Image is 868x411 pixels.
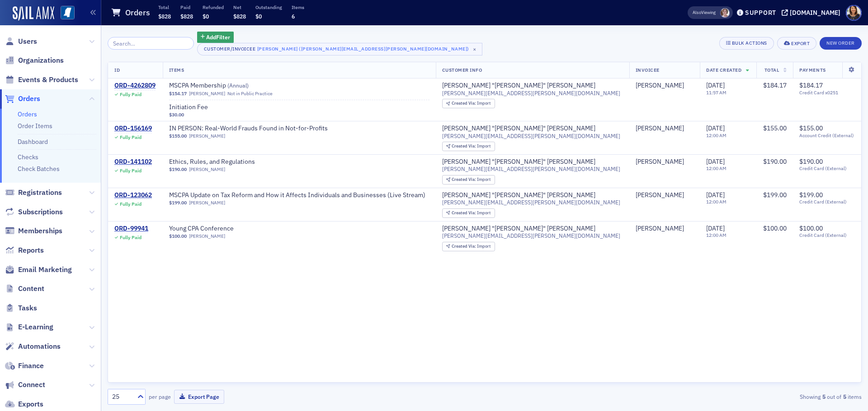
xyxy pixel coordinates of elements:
time: 12:00 AM [706,132,726,139]
span: $100.00 [763,224,787,232]
span: Created Via : [452,243,477,249]
span: IN PERSON: Real-World Frauds Found in Not-for-Profits [169,125,328,133]
a: Email Marketing [5,265,72,275]
span: Items [169,67,184,73]
a: Memberships [5,226,62,236]
div: Import [452,211,491,216]
span: [DATE] [706,81,725,89]
span: [DATE] [706,191,725,199]
p: Total [158,4,171,10]
span: [PERSON_NAME][EMAIL_ADDRESS][PERSON_NAME][DOMAIN_NAME] [442,232,620,239]
span: Invoicee [636,67,660,73]
a: Organizations [5,55,64,65]
span: Finance [18,361,44,371]
a: [PERSON_NAME] [189,91,225,97]
a: Orders [5,94,40,104]
div: Created Via: Import [442,99,495,108]
span: Users [18,37,37,46]
div: [PERSON_NAME] [636,191,684,199]
span: ( Annual ) [227,82,249,89]
img: SailAMX [13,6,54,21]
a: Events & Products [5,75,78,85]
span: Mike Vandersteen [636,82,693,90]
a: [PERSON_NAME] "[PERSON_NAME]" [PERSON_NAME] [442,191,595,199]
span: $190.00 [763,157,787,166]
span: $155.00 [763,124,787,132]
span: $184.17 [799,81,823,89]
a: Ethics, Rules, and Regulations [169,158,283,166]
a: [PERSON_NAME] "[PERSON_NAME]" [PERSON_NAME] [442,125,595,133]
input: Search… [108,37,194,50]
a: Tasks [5,303,37,313]
span: Subscriptions [18,207,63,217]
div: [PERSON_NAME] ([PERSON_NAME][EMAIL_ADDRESS][PERSON_NAME][DOMAIN_NAME]) [257,44,469,53]
span: Connect [18,380,45,390]
span: Account Credit (External) [799,133,855,139]
span: [DATE] [706,157,725,166]
span: $100.00 [799,224,823,232]
div: ORD-141102 [114,158,152,166]
div: 25 [112,392,132,402]
button: Customer/Invoicee[PERSON_NAME] ([PERSON_NAME][EMAIL_ADDRESS][PERSON_NAME][DOMAIN_NAME])× [197,43,482,55]
span: Profile [846,5,862,21]
a: Orders [18,110,37,118]
button: New Order [820,37,862,50]
span: Add Filter [206,33,230,41]
span: Credit Card (External) [799,199,855,205]
span: Date Created [706,67,741,73]
span: Credit Card (External) [799,166,855,171]
span: Registrations [18,188,62,198]
a: New Order [820,38,862,46]
a: Content [5,284,44,294]
a: ORD-123062 [114,191,152,199]
a: Exports [5,399,43,409]
span: × [471,45,479,53]
time: 11:57 AM [706,89,726,96]
a: Initiation Fee [169,103,283,111]
a: [PERSON_NAME] [636,225,684,233]
a: Subscriptions [5,207,63,217]
span: $199.00 [763,191,787,199]
span: Customer Info [442,67,482,73]
span: ID [114,67,120,73]
h1: Orders [125,7,150,18]
a: Connect [5,380,45,390]
button: AddFilter [197,32,234,43]
span: MSCPA Update on Tax Reform and How it Affects Individuals and Businesses (Live Stream) [169,191,425,199]
span: Lydia Carlisle [720,8,730,18]
div: Fully Paid [120,201,142,207]
div: Also [693,9,701,15]
button: [DOMAIN_NAME] [782,9,844,16]
a: [PERSON_NAME] [636,125,684,133]
div: Created Via: Import [442,208,495,218]
div: Created Via: Import [442,242,495,251]
p: Paid [180,4,193,10]
a: Order Items [18,122,52,130]
span: Content [18,284,44,294]
div: ORD-99941 [114,225,148,233]
div: [PERSON_NAME] [636,82,684,90]
div: Import [452,244,491,249]
strong: 5 [821,393,827,401]
span: [PERSON_NAME][EMAIL_ADDRESS][PERSON_NAME][DOMAIN_NAME] [442,199,620,206]
span: Mike Vandersteen [636,225,693,233]
span: $155.00 [169,133,187,139]
a: Young CPA Conference [169,225,283,233]
span: $30.00 [169,112,184,118]
div: ORD-4262809 [114,82,156,90]
a: [PERSON_NAME] [189,133,225,139]
span: $199.00 [169,200,187,206]
p: Outstanding [255,4,282,10]
div: Fully Paid [120,168,142,174]
span: Total [764,67,779,73]
span: [DATE] [706,224,725,232]
p: Items [292,4,304,10]
div: Customer/Invoicee [204,46,256,52]
span: Email Marketing [18,265,72,275]
span: Mike Vandersteen [636,125,693,133]
a: Registrations [5,188,62,198]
